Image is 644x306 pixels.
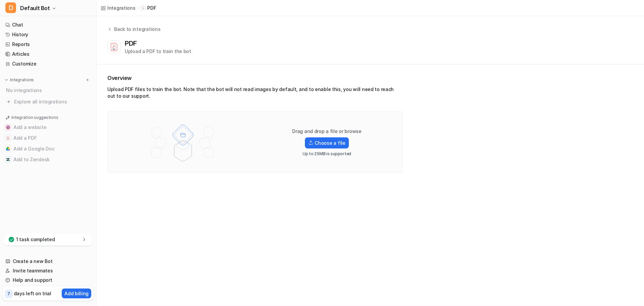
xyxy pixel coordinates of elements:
a: PDF iconPDF [141,5,156,11]
a: Help and support [3,275,94,285]
p: 1 task completed [16,236,55,243]
a: History [3,30,94,39]
span: Explore all integrations [14,96,91,107]
img: Add a PDF [6,136,10,140]
label: Choose a file [305,137,348,148]
span: D [5,2,16,13]
img: File upload illustration [139,119,227,166]
a: Customize [3,59,94,69]
a: Articles [3,49,94,59]
div: Upload a PDF to train the bot [125,48,191,55]
p: Integration suggestions [11,115,58,121]
a: Explore all integrations [3,97,94,106]
p: Integrations [10,77,34,83]
div: Integrations [107,4,136,11]
p: Up to 25MB is supported [303,151,351,157]
div: Upload PDF files to train the bot. Note that the bot will not read images by default, and to enab... [107,86,402,102]
img: Upload icon [308,140,313,145]
p: days left on trial [14,290,51,297]
img: Add to Zendesk [6,158,10,162]
a: Chat [3,20,94,30]
button: Add to ZendeskAdd to Zendesk [3,154,94,165]
img: expand menu [4,78,9,82]
img: Add a Google Doc [6,147,10,151]
p: Add billing [64,290,89,297]
span: Default Bot [20,3,50,13]
img: Add a website [6,125,10,129]
button: Add a Google DocAdd a Google Doc [3,143,94,154]
a: Reports [3,40,94,49]
span: / [138,5,139,11]
p: Drag and drop a file or browse [292,128,362,135]
div: No integrations [4,85,94,96]
div: PDF [125,39,140,47]
a: Invite teammates [3,266,94,275]
button: Back to integrations [107,26,160,39]
h2: Overview [107,74,402,82]
p: 7 [7,291,10,297]
div: Back to integrations [112,26,160,33]
img: menu_add.svg [85,78,90,82]
button: Add billing [62,289,91,298]
img: PDF icon [142,6,145,10]
img: explore all integrations [5,98,12,105]
button: Integrations [3,77,36,83]
button: Add a PDFAdd a PDF [3,133,94,143]
a: Create a new Bot [3,257,94,266]
a: Integrations [101,4,136,11]
button: Add a websiteAdd a website [3,122,94,133]
p: PDF [147,5,156,11]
